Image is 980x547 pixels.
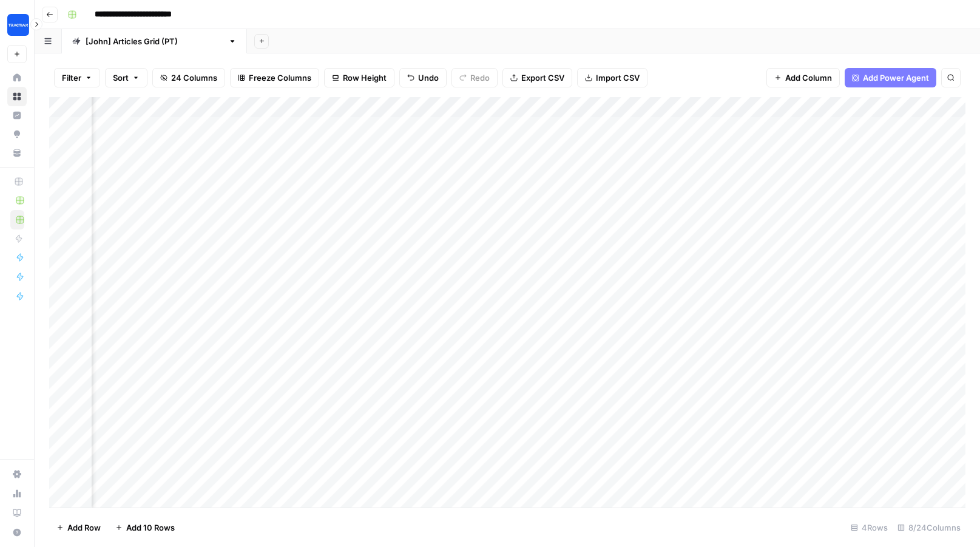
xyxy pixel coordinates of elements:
[846,518,893,537] div: 4 Rows
[418,72,439,84] span: Undo
[105,68,147,87] button: Sort
[863,72,929,84] span: Add Power Agent
[470,72,490,84] span: Redo
[596,72,640,84] span: Import CSV
[62,72,81,84] span: Filter
[7,143,27,163] a: Your Data
[7,10,27,40] button: Workspace: Tractian
[766,68,840,87] button: Add Column
[67,522,101,534] span: Add Row
[49,518,108,537] button: Add Row
[7,87,27,106] a: Browse
[324,68,394,87] button: Row Height
[577,68,647,87] button: Import CSV
[785,72,832,84] span: Add Column
[7,124,27,144] a: Opportunities
[7,464,27,484] a: Settings
[171,72,217,84] span: 24 Columns
[54,68,100,87] button: Filter
[152,68,225,87] button: 24 Columns
[845,68,936,87] button: Add Power Agent
[502,68,572,87] button: Export CSV
[7,106,27,125] a: Insights
[126,522,175,534] span: Add 10 Rows
[343,72,387,84] span: Row Height
[249,72,311,84] span: Freeze Columns
[86,35,223,47] div: [[PERSON_NAME]] Articles Grid (PT)
[521,72,564,84] span: Export CSV
[62,29,247,53] a: [[PERSON_NAME]] Articles Grid (PT)
[399,68,447,87] button: Undo
[7,14,29,36] img: Tractian Logo
[7,523,27,542] button: Help + Support
[7,503,27,523] a: Learning Hub
[7,68,27,87] a: Home
[451,68,498,87] button: Redo
[7,484,27,503] a: Usage
[230,68,319,87] button: Freeze Columns
[108,518,182,537] button: Add 10 Rows
[893,518,965,537] div: 8/24 Columns
[113,72,129,84] span: Sort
